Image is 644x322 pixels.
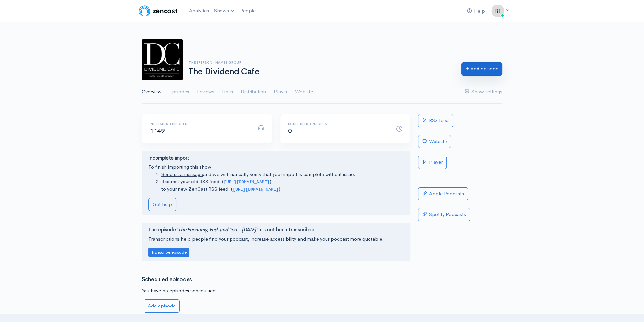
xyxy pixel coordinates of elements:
a: Overview [142,80,162,104]
h1: The Dividend Cafe [189,67,454,77]
a: Help [465,4,488,18]
a: Distribution [241,80,266,104]
img: ... [491,5,504,17]
li: Redirect your old RSS feed: ( ) to your new ZenCast RSS feed: ( ). [161,178,403,192]
a: Send us a message [161,171,203,177]
a: Reviews [197,80,214,104]
h6: Scheduled episodes [288,122,388,126]
img: ZenCast Logo [138,5,179,17]
h3: Scheduled episodes [142,277,410,283]
a: Links [222,80,233,104]
a: Apple Podcasts [418,187,468,201]
code: [URL][DOMAIN_NAME] [224,180,270,184]
a: People [237,4,258,18]
button: Transcribe episode [148,248,189,257]
p: You have no episodes schedulued [142,287,410,295]
a: Player [418,156,447,169]
span: 1149 [150,127,165,135]
a: Player [274,80,287,104]
li: and we will manually verify that your import is complete without issue. [161,171,403,178]
a: Get help [148,198,176,211]
code: [URL][DOMAIN_NAME] [233,187,279,192]
a: Spotify Podcasts [418,208,470,221]
a: Shows [211,4,237,18]
a: RSS feed [418,114,453,127]
a: Episodes [169,80,189,104]
a: Transcribe episode [148,249,189,255]
span: 0 [288,127,292,135]
a: Show settings [465,80,502,104]
h4: Incomplete import [148,155,403,161]
div: To finish importing this show: [148,155,403,211]
p: Transcriptions help people find your podcast, increase accessibility and make your podcast more q... [148,235,403,243]
a: Website [295,80,313,104]
h4: The episode has not been transcribed [148,227,403,233]
a: Analytics [187,4,211,18]
a: Add episode [461,62,502,76]
h6: The [PERSON_NAME] Group [189,61,454,64]
a: Add episode [144,299,180,313]
h6: Published episodes [150,122,250,126]
i: "The Economy, Fed, and You - [DATE]" [176,226,258,233]
a: Website [418,135,451,148]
